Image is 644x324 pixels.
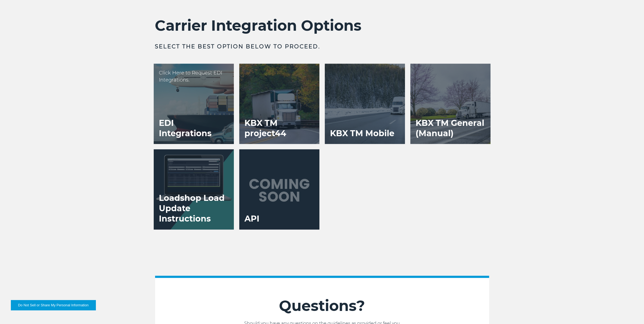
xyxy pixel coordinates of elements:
[154,188,234,230] h3: Loadshop Load Update Instructions
[617,298,644,324] iframe: Chat Widget
[155,43,489,50] h3: Select the best option below to proceed.
[325,123,400,144] h3: KBX TM Mobile
[154,64,234,144] a: EDI Integrations
[410,64,491,144] a: KBX TM General (Manual)
[239,208,265,230] h3: API
[239,149,319,230] a: API
[154,113,234,144] h3: EDI Integrations
[159,69,228,83] p: Click Here to Request EDI Integrations.
[410,113,491,144] h3: KBX TM General (Manual)
[155,17,489,35] h2: Carrier Integration Options
[239,113,319,144] h3: KBX TM project44
[325,64,405,144] a: KBX TM Mobile
[154,149,234,230] a: Loadshop Load Update Instructions
[155,297,489,315] h2: Questions?
[239,64,319,144] a: KBX TM project44
[11,300,96,310] button: Do Not Sell or Share My Personal Information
